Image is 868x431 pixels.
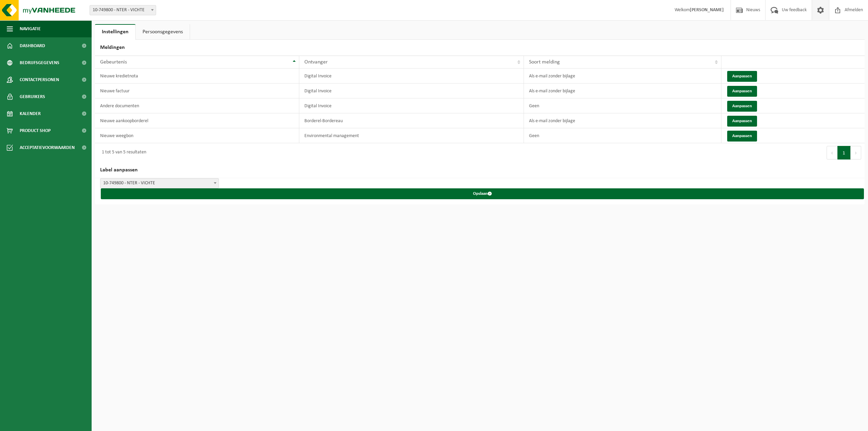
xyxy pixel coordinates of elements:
[20,71,59,88] span: Contactpersonen
[837,146,851,160] button: 1
[304,59,328,65] span: Ontvanger
[727,71,757,82] button: Aanpassen
[20,88,45,105] span: Gebruikers
[727,101,757,112] button: Aanpassen
[524,69,721,83] td: Als e-mail zonder bijlage
[727,86,757,97] button: Aanpassen
[100,59,127,65] span: Gebeurtenis
[299,69,524,83] td: Digital Invoice
[524,128,721,143] td: Geen
[727,116,757,127] button: Aanpassen
[100,178,219,188] span: 10-749800 - NTER - VICHTE
[690,7,724,13] strong: [PERSON_NAME]
[95,24,135,40] a: Instellingen
[100,179,219,188] span: 10-749800 - NTER - VICHTE
[20,105,41,122] span: Kalender
[95,162,865,178] h2: Label aanpassen
[299,98,524,113] td: Digital Invoice
[524,98,721,113] td: Geen
[95,40,865,56] h2: Meldingen
[20,20,41,37] span: Navigatie
[727,131,757,142] button: Aanpassen
[524,83,721,98] td: Als e-mail zonder bijlage
[299,83,524,98] td: Digital Invoice
[299,113,524,128] td: Borderel-Bordereau
[524,113,721,128] td: Als e-mail zonder bijlage
[95,69,299,83] td: Nieuwe kredietnota
[95,98,299,113] td: Andere documenten
[851,146,861,160] button: Next
[95,83,299,98] td: Nieuwe factuur
[20,37,45,54] span: Dashboard
[95,113,299,128] td: Nieuwe aankoopborderel
[20,139,75,156] span: Acceptatievoorwaarden
[299,128,524,143] td: Environmental management
[529,59,560,65] span: Soort melding
[90,5,156,15] span: 10-749800 - NTER - VICHTE
[90,5,156,15] span: 10-749800 - NTER - VICHTE
[98,147,146,159] div: 1 tot 5 van 5 resultaten
[101,188,864,199] button: Opslaan
[20,54,59,71] span: Bedrijfsgegevens
[827,146,837,160] button: Previous
[136,24,190,40] a: Persoonsgegevens
[95,128,299,143] td: Nieuwe weegbon
[20,122,51,139] span: Product Shop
